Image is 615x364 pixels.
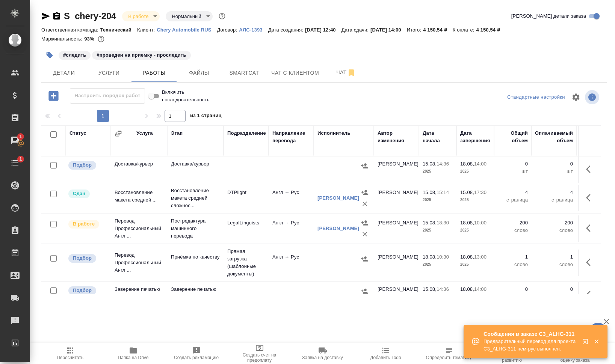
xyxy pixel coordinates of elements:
div: Оплачиваемый объем [535,129,573,144]
div: Дата завершения [460,129,490,144]
p: слово [498,261,528,268]
div: Исполнитель [317,129,351,137]
p: 14:36 [437,161,449,167]
p: Постредактура машинного перевода [171,217,220,240]
button: Доп статусы указывают на важность/срочность заказа [217,11,227,21]
button: Назначить [359,187,370,198]
span: Услуги [91,68,127,78]
td: DTPlight [224,185,269,211]
p: док. [498,293,528,301]
td: Англ → Рус [269,215,314,242]
p: 2025 [460,196,490,204]
p: 2025 [460,261,490,268]
button: Сгруппировать [115,130,122,137]
p: Приёмка по качеству [171,253,220,261]
p: 2025 [423,293,453,301]
p: страница [535,196,573,204]
p: 93% [84,36,96,42]
p: 2025 [423,227,453,234]
p: шт [498,168,528,175]
a: 1 [2,153,28,172]
p: #следить [63,51,86,59]
p: Маржинальность: [41,36,84,42]
p: 18:30 [437,220,449,226]
div: Дата начала [423,129,453,144]
p: 1 [498,253,528,261]
button: Здесь прячутся важные кнопки [582,286,600,304]
td: Перевод Профессиональный Англ ... [111,248,167,278]
div: Автор изменения [378,129,415,144]
p: 2025 [423,261,453,268]
p: Подбор [73,287,92,294]
p: 0 [498,286,528,293]
p: К оплате: [453,27,476,33]
p: 18.08, [460,161,474,167]
div: Направление перевода [272,129,310,144]
p: Chery Automobile RUS [157,27,217,33]
td: Перевод Профессиональный Англ ... [111,214,167,244]
td: Восстановление макета средней ... [111,185,167,211]
p: 2025 [460,227,490,234]
span: Посмотреть информацию [585,90,601,104]
td: Доставка/курьер [111,156,167,183]
span: Чат с клиентом [271,68,319,78]
span: Чат [328,68,364,77]
span: 1 [15,155,26,163]
div: split button [505,92,567,103]
div: Можно подбирать исполнителей [68,160,107,170]
td: Прямая загрузка (шаблонные документы) [224,244,269,281]
button: Добавить работу [43,88,64,104]
div: Статус [70,129,86,137]
p: 4 [498,189,528,196]
span: 1 [15,133,26,140]
button: Назначить [359,253,370,265]
button: Удалить [359,198,370,209]
p: 15.08, [423,161,437,167]
p: слово [535,261,573,268]
p: 1 [535,253,573,261]
p: шт [535,168,573,175]
p: 2025 [423,168,453,175]
p: 18.08, [460,220,474,226]
p: 0 [535,160,573,168]
p: 15.08, [423,286,437,292]
p: Подбор [73,254,92,262]
p: Технический [100,27,137,33]
button: Здесь прячутся важные кнопки [582,189,600,207]
p: АЛС-1393 [239,27,268,33]
button: Скопировать ссылку [52,12,61,21]
p: Дата создания: [268,27,305,33]
button: Назначить [359,286,370,297]
button: Здесь прячутся важные кнопки [582,253,600,271]
button: Удалить [359,229,370,240]
span: [PERSON_NAME] детали заказа [511,12,586,20]
button: Назначить [359,160,370,171]
p: 10:00 [474,220,487,226]
div: Услуга [136,129,153,137]
a: [PERSON_NAME] [317,195,359,201]
span: Включить последовательность [162,89,221,104]
div: Менеджер проверил работу исполнителя, передает ее на следующий этап [68,189,107,199]
p: 15.08, [423,190,437,195]
button: Здесь прячутся важные кнопки [582,219,600,237]
p: 2025 [460,293,490,301]
span: следить [58,51,91,58]
span: Smartcat [226,68,262,78]
button: 240.00 RUB; [96,34,106,44]
p: слово [535,227,573,234]
p: [DATE] 12:40 [305,27,341,33]
p: 0 [535,286,573,293]
p: слово [498,227,528,234]
p: 2025 [423,196,453,204]
p: 13:00 [474,254,487,260]
a: АЛС-1393 [239,26,268,33]
div: В работе [122,11,160,21]
td: [PERSON_NAME] [374,185,419,211]
p: [DATE] 14:00 [370,27,407,33]
p: 18.08, [460,286,474,292]
button: Добавить тэг [41,47,58,63]
button: Скопировать ссылку для ЯМессенджера [41,12,50,21]
button: В работе [126,13,151,20]
p: 18.08, [423,254,437,260]
span: Работы [136,68,172,78]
